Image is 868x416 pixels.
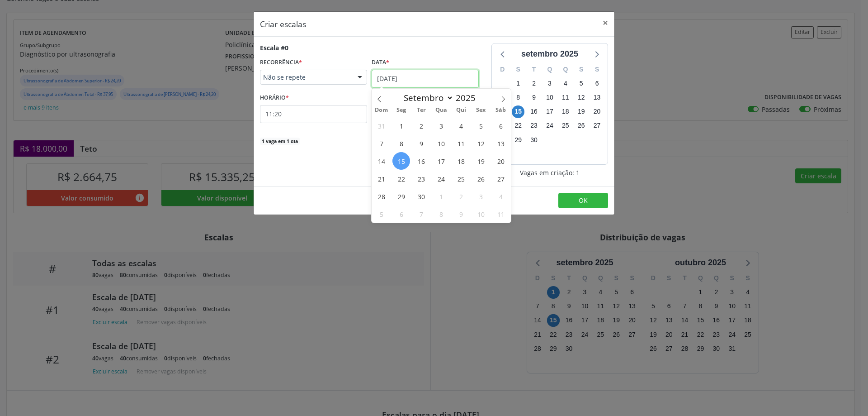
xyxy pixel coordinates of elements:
span: Ter [411,107,431,113]
span: Agosto 31, 2025 [373,117,390,134]
span: Outubro 2, 2025 [452,187,470,205]
span: Setembro 21, 2025 [373,170,390,187]
span: Setembro 19, 2025 [472,152,490,170]
input: 00:00 [260,105,367,123]
label: HORÁRIO [260,91,289,105]
span: terça-feira, 16 de setembro de 2025 [528,105,540,118]
span: Setembro 6, 2025 [492,117,509,134]
span: Outubro 7, 2025 [412,205,430,223]
span: terça-feira, 23 de setembro de 2025 [528,120,540,132]
span: terça-feira, 30 de setembro de 2025 [528,134,540,146]
div: S [573,62,589,77]
span: Qua [431,107,451,113]
span: Setembro 29, 2025 [392,187,410,205]
span: terça-feira, 9 de setembro de 2025 [528,91,540,104]
span: Setembro 7, 2025 [373,134,390,152]
div: Q [557,62,573,77]
span: Outubro 6, 2025 [392,205,410,223]
input: Selecione uma data [372,70,479,88]
span: segunda-feira, 22 de setembro de 2025 [512,120,524,132]
span: Dom [372,107,392,113]
span: Setembro 8, 2025 [392,134,410,152]
span: Outubro 3, 2025 [472,187,490,205]
span: sexta-feira, 26 de setembro de 2025 [575,120,588,132]
span: sexta-feira, 19 de setembro de 2025 [575,105,588,118]
div: S [510,62,526,77]
span: Setembro 22, 2025 [392,170,410,187]
span: segunda-feira, 15 de setembro de 2025 [512,105,524,118]
span: Setembro 26, 2025 [472,170,490,187]
span: Setembro 5, 2025 [472,117,490,134]
span: Outubro 5, 2025 [373,205,390,223]
span: Outubro 4, 2025 [492,187,509,205]
span: quarta-feira, 10 de setembro de 2025 [543,91,556,104]
span: Outubro 1, 2025 [432,187,450,205]
span: Outubro 8, 2025 [432,205,450,223]
span: sábado, 20 de setembro de 2025 [591,105,604,118]
span: segunda-feira, 1 de setembro de 2025 [512,77,524,90]
span: quinta-feira, 18 de setembro de 2025 [559,105,572,118]
span: sexta-feira, 5 de setembro de 2025 [575,77,588,90]
span: sábado, 27 de setembro de 2025 [591,120,604,132]
span: quinta-feira, 4 de setembro de 2025 [559,77,572,90]
input: Year [453,92,483,104]
div: Q [542,62,558,77]
span: terça-feira, 2 de setembro de 2025 [528,77,540,90]
div: setembro 2025 [518,48,582,60]
span: Setembro 13, 2025 [492,134,509,152]
span: Setembro 11, 2025 [452,134,470,152]
span: Setembro 18, 2025 [452,152,470,170]
span: segunda-feira, 8 de setembro de 2025 [512,91,524,104]
span: Seg [392,107,411,113]
span: sábado, 13 de setembro de 2025 [591,91,604,104]
span: quinta-feira, 25 de setembro de 2025 [559,120,572,132]
span: Setembro 12, 2025 [472,134,490,152]
span: Outubro 11, 2025 [492,205,509,223]
span: Setembro 23, 2025 [412,170,430,187]
span: OK [579,196,588,205]
span: Setembro 24, 2025 [432,170,450,187]
span: Não se repete [263,73,349,82]
span: Setembro 16, 2025 [412,152,430,170]
span: Setembro 2, 2025 [412,117,430,134]
span: quarta-feira, 17 de setembro de 2025 [543,105,556,118]
span: Setembro 3, 2025 [432,117,450,134]
span: Setembro 30, 2025 [412,187,430,205]
span: Setembro 14, 2025 [373,152,390,170]
span: Sex [471,107,491,113]
span: sábado, 6 de setembro de 2025 [591,77,604,90]
span: Setembro 20, 2025 [492,152,509,170]
span: Setembro 17, 2025 [432,152,450,170]
button: OK [558,193,608,208]
span: Setembro 27, 2025 [492,170,509,187]
span: Setembro 25, 2025 [452,170,470,187]
span: Setembro 4, 2025 [452,117,470,134]
h5: Criar escalas [260,18,306,30]
span: Setembro 10, 2025 [432,134,450,152]
select: Month [399,91,453,104]
span: quarta-feira, 3 de setembro de 2025 [543,77,556,90]
span: quarta-feira, 24 de setembro de 2025 [543,120,556,132]
span: Setembro 28, 2025 [373,187,390,205]
label: RECORRÊNCIA [260,56,302,70]
span: Setembro 9, 2025 [412,134,430,152]
span: segunda-feira, 29 de setembro de 2025 [512,134,524,146]
span: Sáb [491,107,511,113]
span: Setembro 15, 2025 [392,152,410,170]
span: Outubro 10, 2025 [472,205,490,223]
span: Outubro 9, 2025 [452,205,470,223]
span: sexta-feira, 12 de setembro de 2025 [575,91,588,104]
label: Data [372,56,389,70]
div: Vagas em criação: 1 [491,168,608,177]
div: Escala #0 [260,43,288,53]
span: quinta-feira, 11 de setembro de 2025 [559,91,572,104]
span: Qui [451,107,471,113]
button: Close [596,12,614,34]
span: 1 vaga em 1 dia [260,138,300,145]
div: S [589,62,605,77]
div: D [495,62,510,77]
span: Setembro 1, 2025 [392,117,410,134]
div: T [526,62,542,77]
